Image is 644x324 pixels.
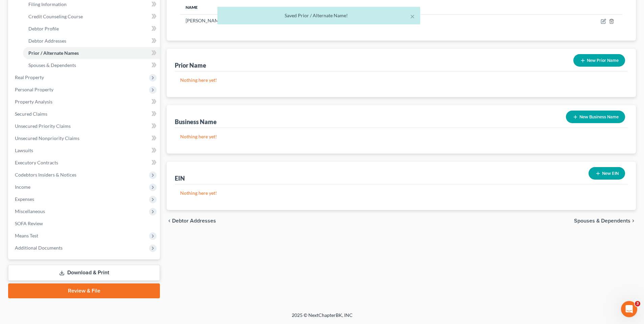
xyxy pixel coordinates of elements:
a: Review & File [8,283,160,298]
span: Filing Information [28,1,67,7]
i: chevron_left [167,218,172,224]
div: Business Name [175,118,217,126]
span: Spouses & Dependents [28,62,76,68]
a: Unsecured Nonpriority Claims [9,132,160,144]
button: New EIN [589,167,625,180]
button: New Prior Name [573,54,625,67]
button: New Business Name [566,111,625,123]
a: Download & Print [8,265,160,281]
span: Secured Claims [15,111,47,117]
a: Debtor Addresses [23,35,160,47]
span: Miscellaneous [15,208,45,214]
div: Saved Prior / Alternate Name! [223,12,415,19]
span: Additional Documents [15,245,63,251]
p: Nothing here yet! [180,77,622,84]
a: Spouses & Dependents [23,59,160,71]
p: Nothing here yet! [180,133,622,140]
span: Debtor Profile [28,26,59,31]
a: Lawsuits [9,144,160,157]
div: Prior Name [175,61,206,69]
span: Debtor Addresses [172,218,216,224]
button: × [410,12,415,20]
span: Debtor Addresses [28,38,66,44]
span: Lawsuits [15,147,33,153]
button: chevron_left Debtor Addresses [167,218,216,224]
div: EIN [175,174,185,182]
a: Property Analysis [9,96,160,108]
span: Means Test [15,233,38,238]
button: Spouses & Dependents chevron_right [574,218,636,224]
span: 3 [635,301,640,306]
a: SOFA Review [9,217,160,230]
span: Expenses [15,196,34,202]
span: SOFA Review [15,221,43,226]
a: Executory Contracts [9,157,160,169]
span: Unsecured Priority Claims [15,123,71,129]
a: Debtor Profile [23,23,160,35]
span: Personal Property [15,87,53,92]
iframe: Intercom live chat [621,301,637,317]
span: Prior / Alternate Names [28,50,79,56]
span: Spouses & Dependents [574,218,630,224]
div: 2025 © NextChapterBK, INC [129,312,515,324]
span: Codebtors Insiders & Notices [15,172,76,178]
span: Executory Contracts [15,160,58,165]
th: Name [180,1,464,14]
i: chevron_right [630,218,636,224]
a: Prior / Alternate Names [23,47,160,59]
span: Unsecured Nonpriority Claims [15,135,79,141]
span: Real Property [15,74,44,80]
a: Unsecured Priority Claims [9,120,160,132]
span: Income [15,184,30,190]
a: Secured Claims [9,108,160,120]
p: Nothing here yet! [180,190,622,196]
span: Property Analysis [15,99,52,105]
